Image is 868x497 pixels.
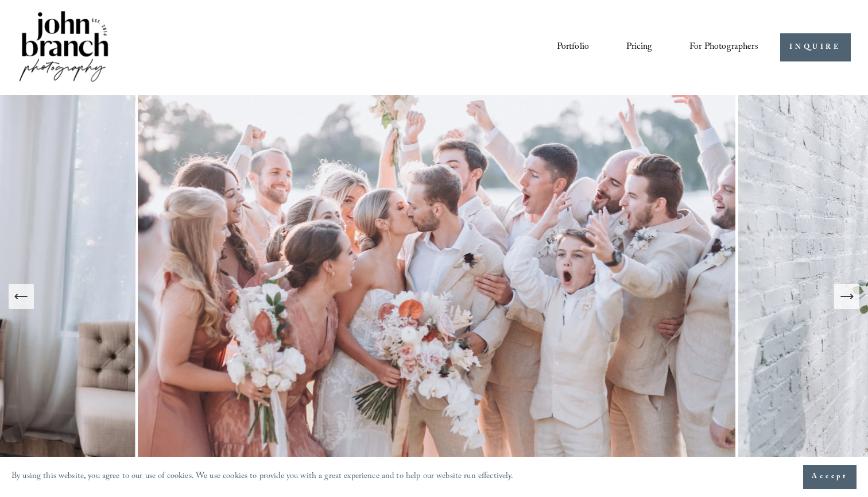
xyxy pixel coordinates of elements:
img: John Branch IV Photography [17,9,110,86]
span: Accept [812,471,848,483]
button: Next Slide [834,284,859,309]
button: Previous Slide [9,284,34,309]
a: folder dropdown [689,37,758,57]
button: Accept [803,465,857,489]
a: Pricing [626,37,652,57]
p: By using this website, you agree to our use of cookies. We use cookies to provide you with a grea... [11,469,514,486]
span: For Photographers [689,38,758,56]
a: INQUIRE [780,33,851,61]
a: Portfolio [557,37,589,57]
